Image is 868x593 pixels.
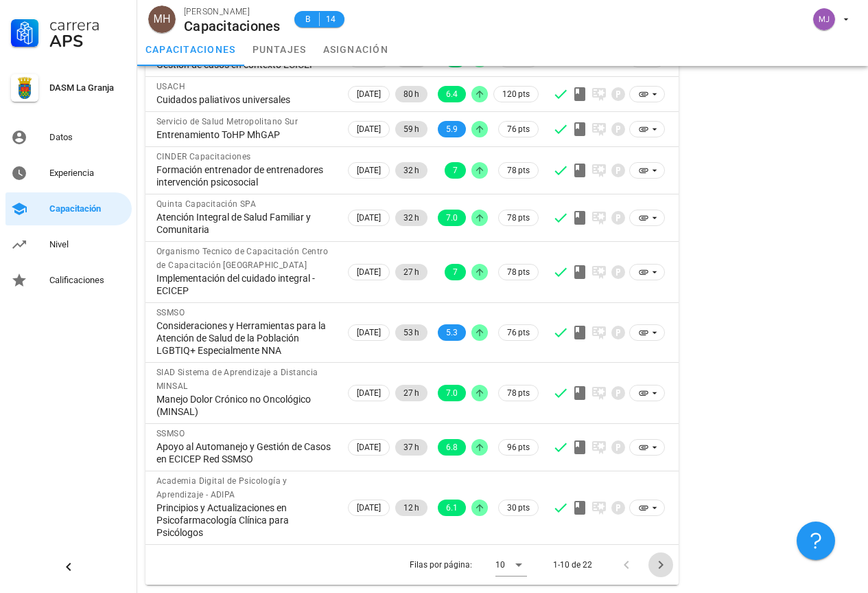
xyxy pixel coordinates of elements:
div: Principios y Actualizaciones en Psicofarmacología Clínica para Psicólogos [156,502,334,539]
span: 7 [453,264,458,280]
div: Datos [49,132,126,143]
span: 6.1 [446,500,458,516]
span: 7.0 [446,385,458,401]
span: 59 h [403,121,419,137]
div: avatar [148,5,176,33]
span: Organismo Tecnico de Capacitación Centro de Capacitación [GEOGRAPHIC_DATA] [156,247,328,270]
div: Experiencia [49,168,126,179]
span: 32 h [403,210,419,226]
span: Quinta Capacitación SPA [156,199,256,209]
div: avatar [813,8,835,30]
div: 1-10 de 22 [553,559,592,571]
span: 12 h [403,500,419,516]
a: Calificaciones [5,264,132,297]
span: 6.4 [446,86,458,102]
a: puntajes [244,33,315,66]
span: 7.0 [446,210,458,226]
div: Filas por página: [410,545,527,585]
span: [DATE] [357,325,381,340]
a: asignación [315,33,397,66]
span: [DATE] [357,210,381,225]
span: [DATE] [357,265,381,280]
span: 30 pts [507,501,530,515]
span: Academia Digital de Psicología y Aprendizaje - ADIPA [156,476,288,500]
span: SSMSO [156,308,185,317]
div: APS [49,33,126,49]
div: Calificaciones [49,275,126,286]
button: Página siguiente [648,552,673,577]
div: Manejo Dolor Crónico no Oncológico (MINSAL) [156,393,334,418]
span: [DATE] [357,500,381,515]
a: capacitaciones [137,33,244,66]
span: 27 h [403,264,419,280]
span: [DATE] [357,385,381,401]
span: 76 pts [507,326,530,339]
span: 80 h [403,86,419,102]
span: 78 pts [507,211,530,225]
div: 10 [495,559,505,571]
span: [DATE] [357,122,381,137]
span: SSMSO [156,429,185,438]
a: Capacitación [5,192,132,225]
span: 27 h [403,385,419,401]
div: Carrera [49,16,126,33]
div: 10Filas por página: [495,554,527,576]
a: Datos [5,121,132,154]
span: 5.3 [446,324,458,341]
span: 120 pts [502,87,530,101]
span: 37 h [403,439,419,456]
div: Entrenamiento ToHP MhGAP [156,128,334,141]
span: 76 pts [507,122,530,136]
span: 78 pts [507,164,530,177]
div: [PERSON_NAME] [184,5,281,19]
span: 78 pts [507,265,530,279]
span: 7 [453,162,458,179]
span: MH [154,5,171,33]
span: 14 [325,12,336,26]
span: USACH [156,82,185,91]
span: Servicio de Salud Metropolitano Sur [156,117,298,126]
div: Implementación del cuidado integral - ECICEP [156,272,334,297]
div: Cuidados paliativos universales [156,93,334,106]
div: Apoyo al Automanejo y Gestión de Casos en ECICEP Red SSMSO [156,440,334,465]
span: [DATE] [357,163,381,178]
span: 5.9 [446,121,458,137]
span: 32 h [403,162,419,179]
span: 53 h [403,324,419,341]
a: Experiencia [5,157,132,190]
span: 78 pts [507,386,530,400]
span: CINDER Capacitaciones [156,152,250,161]
div: Nivel [49,239,126,250]
span: [DATE] [357,440,381,455]
a: Nivel [5,228,132,261]
div: Formación entrenador de entrenadores intervención psicosocial [156,164,334,188]
span: 6.8 [446,439,458,456]
span: B [303,12,314,26]
div: Capacitación [49,203,126,214]
span: SIAD Sistema de Aprendizaje a Distancia MINSAL [156,368,318,391]
div: Consideraciones y Herramientas para la Atención de Salud de la Población LGBTIQ+ Especialmente NNA [156,320,334,357]
div: DASM La Granja [49,82,126,93]
span: 96 pts [507,440,530,454]
div: Atención Integral de Salud Familiar y Comunitaria [156,211,334,236]
div: Capacitaciones [184,19,281,34]
span: [DATE] [357,87,381,102]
